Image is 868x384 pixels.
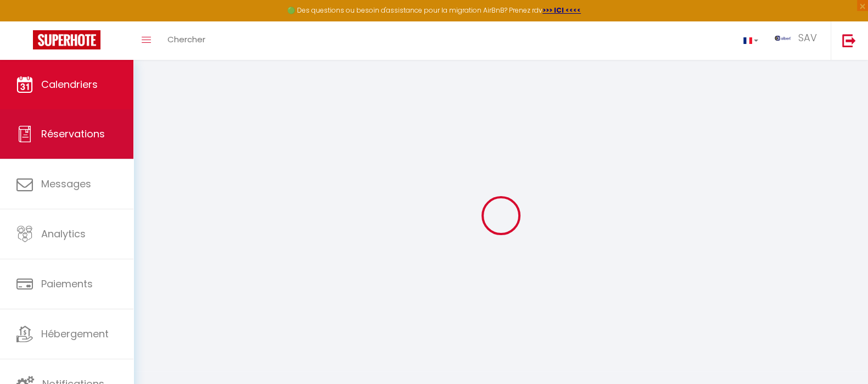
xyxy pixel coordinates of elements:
[41,77,98,91] span: Calendriers
[41,177,91,191] span: Messages
[842,34,856,47] img: logout
[766,21,831,60] a: ... SAV
[41,277,93,291] span: Paiements
[775,36,791,41] img: ...
[41,327,109,341] span: Hébergement
[798,31,817,44] span: SAV
[159,21,214,60] a: Chercher
[542,5,581,15] a: >>> ICI <<<<
[33,30,100,49] img: Super Booking
[167,34,205,45] span: Chercher
[41,227,86,241] span: Analytics
[41,127,105,141] span: Réservations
